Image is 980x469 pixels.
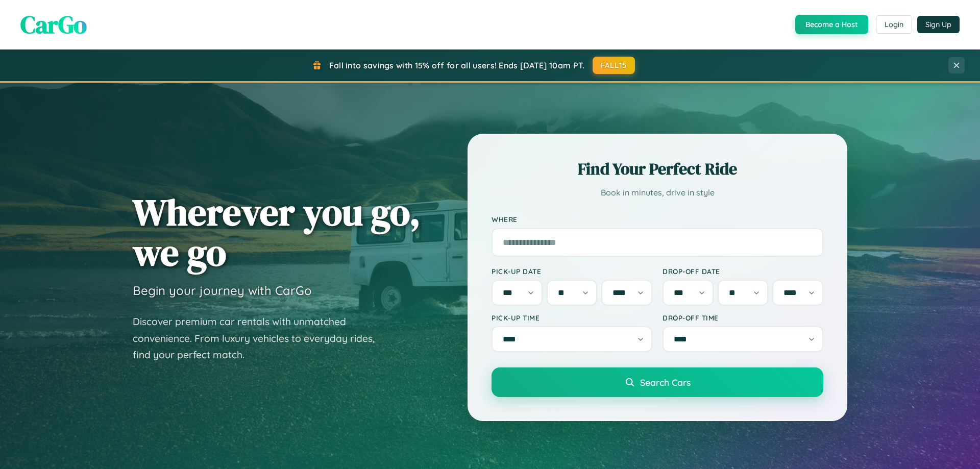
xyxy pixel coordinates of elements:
label: Where [492,215,823,224]
span: Fall into savings with 15% off for all users! Ends [DATE] 10am PT. [329,60,585,70]
button: Search Cars [492,367,823,397]
h1: Wherever you go, we go [133,192,421,273]
p: Discover premium car rentals with unmatched convenience. From luxury vehicles to everyday rides, ... [133,313,388,363]
button: Sign Up [917,16,960,33]
label: Drop-off Date [663,267,823,276]
label: Drop-off Time [663,313,823,322]
button: FALL15 [593,57,635,74]
button: Login [876,15,912,34]
label: Pick-up Time [492,313,652,322]
button: Become a Host [795,15,868,34]
span: Search Cars [640,377,691,388]
h2: Find Your Perfect Ride [492,158,823,180]
h3: Begin your journey with CarGo [133,283,312,298]
label: Pick-up Date [492,267,652,276]
p: Book in minutes, drive in style [492,185,823,200]
span: CarGo [20,8,87,41]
